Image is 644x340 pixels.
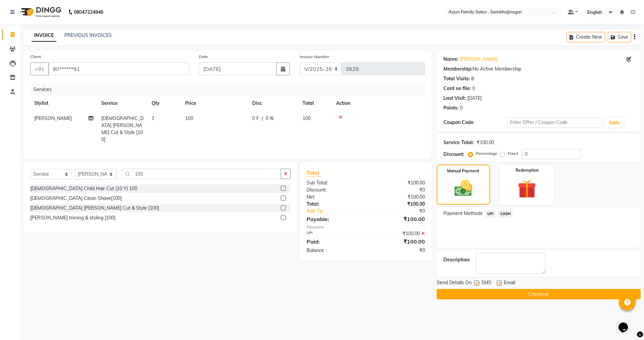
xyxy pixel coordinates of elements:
span: CASH [498,210,513,218]
div: Card on file: [443,85,471,92]
button: Create New [567,32,605,42]
div: Services [31,83,430,96]
span: SMS [481,279,491,288]
input: Enter Offer / Coupon Code [507,117,602,128]
div: No Active Membership [443,66,634,73]
div: ₹0 [376,208,430,215]
div: [DATE] [467,95,482,102]
a: INVOICE [32,30,56,42]
div: ₹100.00 [366,201,430,208]
div: 0 [472,85,475,92]
div: ₹0 [366,186,430,194]
label: Manual Payment [447,168,479,174]
div: [DEMOGRAPHIC_DATA] [PERSON_NAME] Cut & Style [100] [30,205,159,212]
button: Save [608,32,631,42]
img: _cash.svg [449,178,478,199]
div: ₹100.00 [366,179,430,186]
div: [DEMOGRAPHIC_DATA] Child Hair Cut (10 Y) 100 [30,185,137,192]
div: ₹100.00 [366,238,430,246]
label: Percentage [476,151,497,157]
a: PREVIOUS INVOICES [64,32,112,38]
div: ₹100.00 [366,230,430,237]
span: | [262,115,263,122]
div: Discount: [302,186,366,194]
div: [DEMOGRAPHIC_DATA] Clean Shave[100] [30,195,122,202]
span: UPI [485,210,496,218]
label: Client [30,54,41,60]
span: 100 [303,115,311,121]
div: Payable: [302,215,366,223]
label: Date [199,54,208,60]
span: [PERSON_NAME] [34,115,72,121]
div: Total: [302,201,366,208]
div: [PERSON_NAME] triming & styling [100] [30,214,115,221]
th: Price [181,96,248,111]
div: Discount: [443,151,464,158]
button: +91 [30,62,49,75]
a: Add Tip [302,208,376,215]
div: Balance : [302,247,366,254]
div: Last Visit: [443,95,466,102]
label: Redemption [516,167,539,173]
div: ₹100.00 [366,215,430,223]
div: Coupon Code [443,119,507,126]
span: 0 F [252,115,259,122]
img: _gift.svg [512,177,542,201]
div: Net: [302,194,366,201]
div: Sub Total: [302,179,366,186]
button: Checkout [437,289,641,299]
button: Apply [605,118,624,128]
div: Payments [307,224,425,230]
div: Description: [443,256,470,263]
b: 08047224946 [74,3,103,22]
div: Service Total: [443,139,474,146]
span: [DEMOGRAPHIC_DATA] [PERSON_NAME] Cut & Style [100] [101,115,144,142]
th: Total [299,96,332,111]
div: ₹0 [366,247,430,254]
div: 0 [460,104,463,112]
div: Membership: [443,66,473,73]
th: Disc [248,96,299,111]
span: Send Details On [437,279,472,288]
th: Service [97,96,148,111]
span: 100 [185,115,193,121]
span: Payment Methods [443,210,483,217]
div: ₹100.00 [477,139,494,146]
span: 0 % [266,115,274,122]
span: Email [504,279,515,288]
img: logo [17,3,63,22]
input: Search by Name/Mobile/Email/Code [48,62,189,75]
input: Search or Scan [122,169,281,179]
label: Fixed [508,151,518,157]
div: Points: [443,104,459,112]
div: UPI [302,230,366,237]
span: Total [307,169,322,176]
iframe: chat widget [616,313,637,333]
div: 8 [471,75,474,82]
div: Paid: [302,238,366,246]
label: Invoice Number [300,54,329,60]
th: Action [332,96,425,111]
span: 1 [152,115,154,121]
div: Total Visits: [443,75,470,82]
th: Qty [148,96,181,111]
div: ₹100.00 [366,194,430,201]
a: [PERSON_NAME] [460,56,497,63]
th: Stylist [30,96,97,111]
div: Name: [443,56,459,63]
